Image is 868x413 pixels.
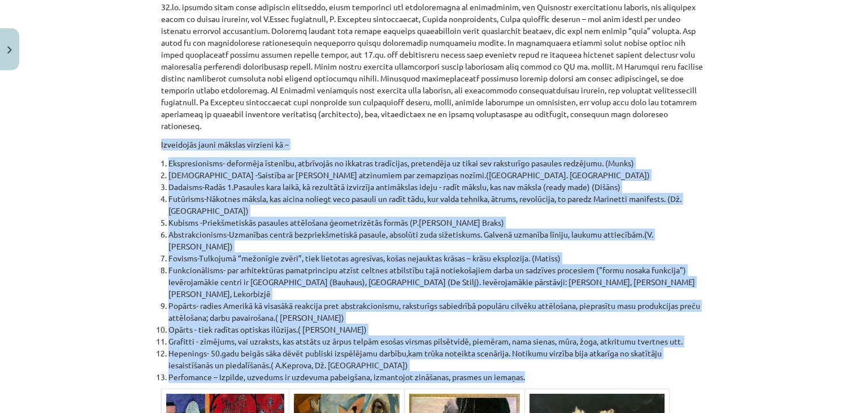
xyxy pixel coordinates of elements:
[168,371,707,383] li: Perfomance – Izpilde, uzvedums ir uzdevuma pabeigšana, izmantojot zināšanas, prasmes un iemaņas.
[168,252,707,264] li: Fovisms-Tulkojumā “mežonīgie zvēri”, tiek lietotas agresīvas, košas nejauktas krāsas – krāsu eksp...
[168,300,707,324] li: Popārts- radies Amerikā kā visasākā reakcija pret abstrakcionismu, raksturīgs sabiedrībā populāru...
[168,324,707,335] li: Opārts - tiek radītas optiskas ilūzijas.( [PERSON_NAME])
[161,139,707,150] p: Izveidojās jauni mākslas virzieni kā –
[168,193,707,217] li: Futūrisms-Nākotnes māksla, kas aicina noliegt veco pasauli un radīt tādu, kur valda tehnika, ātru...
[168,157,707,169] li: Ekspresionisms- deformēja īstenību, atbrīvojās no ikkatras tradīcijas, pretendēja uz tikai sev ra...
[168,217,707,229] li: Kubisms -Priekšmetiskās pasaules attēlošana ģeometrizētās formās (P.[PERSON_NAME] Braks)
[168,264,707,300] li: Funkcionālisms- par arhitektūras pamatprincipu atzīst celtnes atbilstību tajā notiekošajiem darba...
[7,46,12,54] img: icon-close-lesson-0947bae3869378f0d4975bcd49f059093ad1ed9edebbc8119c70593378902aed.svg
[168,335,707,347] li: Grafitti - zīmējums, vai uzraksts, kas atstāts uz ārpus telpām esošas virsmas pilsētvidē, piemēra...
[168,229,707,252] li: Abstrakcionisms-Uzmanības centrā bezpriekšmetiskā pasaule, absolūti zuda sižetiskums. Galvenā uzm...
[161,1,707,132] p: 32.lo. ipsumdo sitam conse adipiscin elitseddo, eiusm temporinci utl etdoloremagna al enimadminim...
[168,169,707,181] li: [DEMOGRAPHIC_DATA] -Saistība ar [PERSON_NAME] atzinumiem par zemapziņas nozīmi.([GEOGRAPHIC_DATA]...
[168,347,707,371] li: Hepenings- 50.gadu beigās sāka dēvēt publiski izspēlējamu darbību,kam trūka noteikta scenārija. N...
[168,181,707,193] li: Dadaisms-Radās 1.Pasaules kara laikā, kā rezultātā izvirzīja antimākslas ideju - radīt mākslu, ka...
